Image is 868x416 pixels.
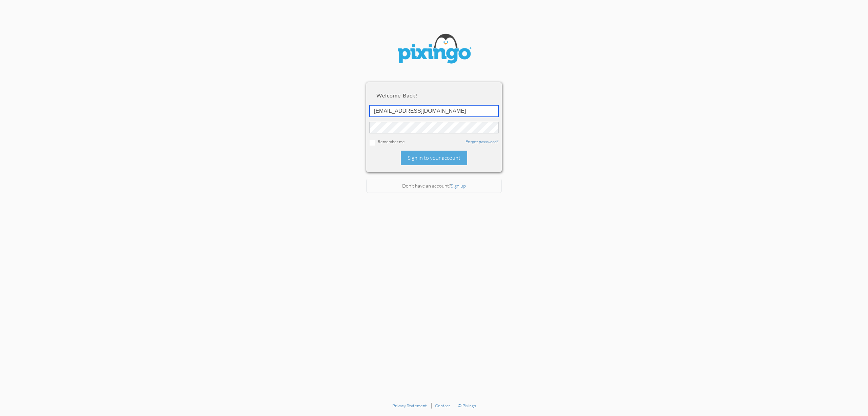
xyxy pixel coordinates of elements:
[401,151,467,165] div: Sign in to your account
[466,139,498,144] a: Forgot password?
[370,138,498,146] div: Remember me
[370,105,498,117] input: ID or Email
[393,30,475,69] img: pixingo logo
[435,403,450,408] a: Contact
[451,183,466,189] a: Sign up
[458,403,476,408] a: © Pixingo
[392,403,427,408] a: Privacy Statement
[376,92,492,98] h2: Welcome back!
[366,179,502,193] div: Don't have an account?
